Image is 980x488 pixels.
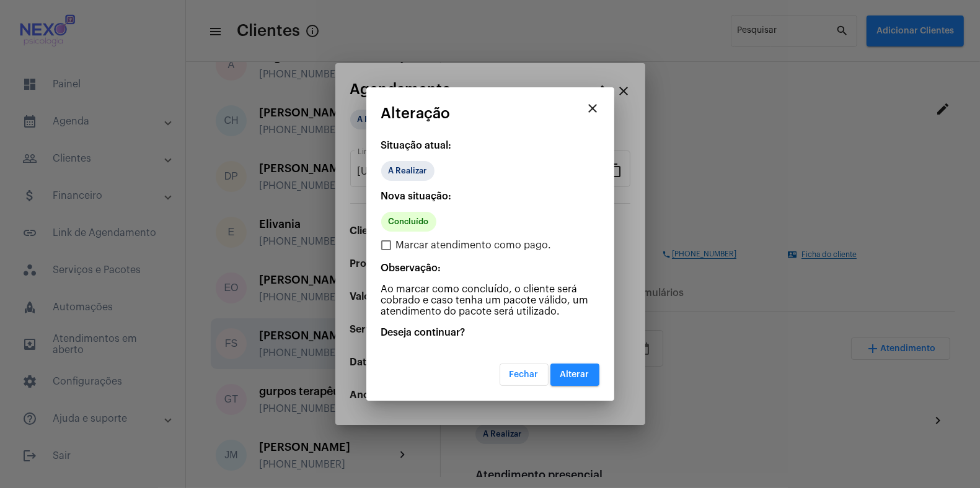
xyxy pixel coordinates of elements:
[550,364,599,386] button: Alterar
[381,105,451,121] span: Alteração
[396,238,552,253] span: Marcar atendimento como pago.
[381,212,436,232] mat-chip: Concluído
[586,101,601,116] mat-icon: close
[381,263,599,274] p: Observação:
[500,364,549,386] button: Fechar
[560,370,589,379] span: Alterar
[381,284,599,317] p: Ao marcar como concluído, o cliente será cobrado e caso tenha um pacote válido, um atendimento do...
[381,140,599,151] p: Situação atual:
[381,191,599,202] p: Nova situação:
[381,161,435,181] mat-chip: A Realizar
[510,370,539,379] span: Fechar
[381,327,599,338] p: Deseja continuar?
